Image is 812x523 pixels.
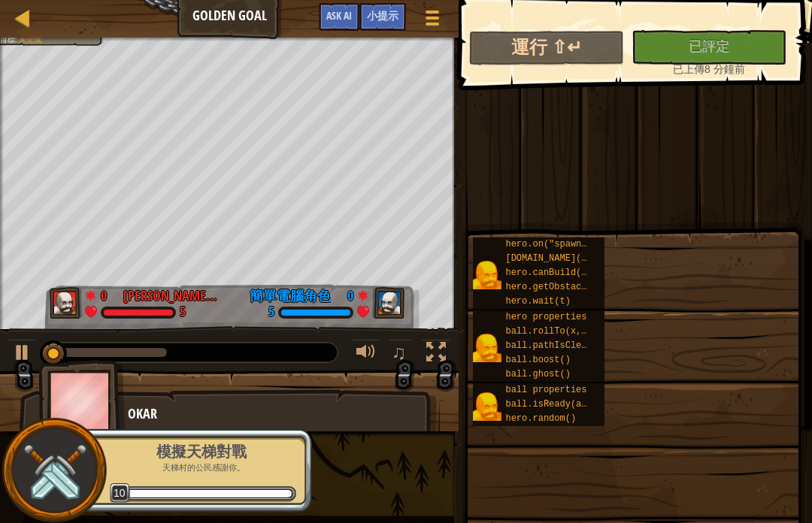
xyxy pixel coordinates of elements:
span: hero.canBuild(x, y) [505,268,608,278]
span: ball.pathIsClear(x, y) [505,340,624,351]
img: thang_avatar_frame.png [38,360,126,443]
img: portrait.png [473,392,501,421]
span: ball.boost() [505,355,570,365]
span: hero.wait(t) [505,296,570,307]
button: 運行 ⇧↵ [469,31,624,65]
button: 調整音量 [351,339,381,370]
span: 未完成 [19,35,41,44]
span: ball.ghost() [505,369,570,379]
div: 5 [180,306,186,319]
span: hero properties [505,312,586,322]
div: Okar [128,404,425,424]
span: ball.rollTo(x, y) [505,326,597,337]
img: thang_avatar_frame.png [50,287,83,319]
span: 已上傳 [673,63,704,75]
span: : [15,35,19,44]
div: 0 [101,286,116,300]
img: portrait.png [473,334,501,362]
span: 10 [110,483,130,503]
span: ball.isReady(ability) [505,399,619,410]
div: [PERSON_NAME]6C13 [123,286,221,306]
span: ♫ [392,341,407,364]
span: hero.on("spawn-ball", f) [505,239,635,249]
span: hero.getObstacleAt(x, y) [505,282,635,292]
span: ball properties [505,385,586,395]
div: 簡單電腦角色 [250,286,331,306]
p: 天梯村的公民感謝你。 [107,462,296,473]
img: portrait.png [473,261,501,289]
button: Ask AI [319,3,359,31]
button: ♫ [389,339,414,370]
button: 顯示遊戲選單 [414,3,451,38]
div: 模擬天梯對戰 [107,441,296,462]
div: 0 [338,286,353,300]
div: 5 [268,306,274,319]
img: swords.png [20,437,89,505]
img: thang_avatar_frame.png [372,287,405,319]
span: hero.random() [505,413,576,424]
div: 8 分鐘前 [639,62,779,77]
span: [DOMAIN_NAME](type, x, y) [505,253,641,264]
span: 小提示 [367,8,398,23]
button: 切換全螢幕 [421,339,451,370]
span: Ask AI [326,8,352,23]
button: ⌘ + P: Play [8,339,38,370]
